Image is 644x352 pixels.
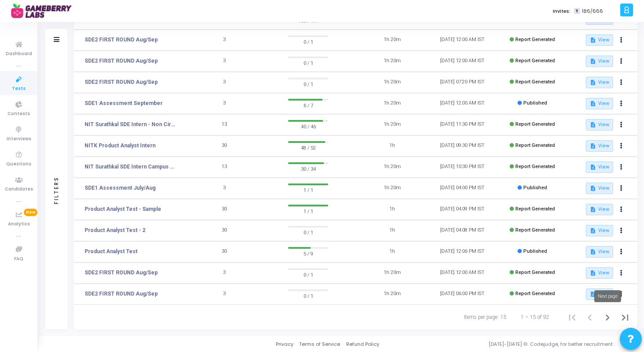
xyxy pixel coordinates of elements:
a: SDE2 FIRST ROUND Aug/Sep [85,290,158,298]
td: [DATE] 11:30 PM IST [427,114,497,135]
button: Last page [616,308,634,326]
span: Report Generated [515,37,555,42]
td: [DATE] 12:00 AM IST [427,262,497,284]
span: 1 / 1 [288,185,328,194]
span: 6 / 7 [288,101,328,109]
a: SDE2 FIRST ROUND Aug/Sep [85,57,158,65]
span: 0 / 1 [288,270,328,279]
a: SDE2 FIRST ROUND Aug/Sep [85,269,158,277]
mat-icon: description [590,101,596,107]
span: Published [523,100,547,106]
span: 0 / 1 [288,37,328,46]
span: FAQ [14,255,23,263]
mat-icon: description [590,185,596,191]
a: NITK Product Analyst Intern [85,142,155,150]
span: 0 / 1 [288,79,328,88]
mat-icon: description [590,79,596,86]
span: Report Generated [515,58,555,64]
button: View [586,119,613,131]
button: View [586,98,613,109]
td: [DATE] 07:20 PM IST [427,72,497,93]
span: Report Generated [515,79,555,85]
td: 30 [189,199,259,220]
span: Report Generated [515,206,555,212]
a: SDE1 Assessment July/Aug [85,184,155,192]
span: Tests [12,85,26,93]
td: 1h 20m [357,51,427,72]
td: 1h [357,199,427,220]
td: 1h [357,220,427,241]
span: Published [523,185,547,191]
span: 48 / 52 [288,143,328,152]
button: View [586,161,613,173]
a: SDE2 FIRST ROUND Aug/Sep [85,36,158,44]
td: 1h 20m [357,262,427,284]
span: Dashboard [6,50,32,58]
span: Candidates [5,186,33,193]
td: 30 [189,135,259,157]
mat-icon: description [590,143,596,149]
span: New [24,209,37,216]
td: 1h 20m [357,157,427,178]
a: SDE1 Assessment September [85,99,163,107]
mat-icon: description [590,228,596,234]
img: logo [11,2,77,20]
a: NIT Surathkal SDE Intern Campus Test [85,163,175,171]
td: [DATE] 10:30 PM IST [427,157,497,178]
td: 3 [189,262,259,284]
span: 0 / 1 [288,228,328,236]
span: 1 / 1 [288,206,328,215]
a: Product Analyst Test [85,247,137,255]
div: Filters [52,141,60,238]
td: 13 [189,157,259,178]
mat-icon: description [590,249,596,255]
mat-icon: description [590,37,596,43]
span: Published [523,248,547,254]
button: View [586,288,613,300]
button: View [586,183,613,194]
td: 30 [189,220,259,241]
span: Contests [7,110,30,118]
a: Refund Policy [346,341,379,348]
td: 3 [189,51,259,72]
button: View [586,140,613,152]
span: T [574,8,580,15]
button: View [586,267,613,279]
span: Analytics [8,221,30,228]
td: [DATE] 12:00 AM IST [427,30,497,51]
span: 0 / 1 [288,291,328,300]
mat-icon: description [590,270,596,276]
td: 1h 20m [357,114,427,135]
label: Invites: [553,7,570,15]
button: View [586,77,613,88]
div: [DATE]-[DATE] © Codejudge, for better recruitment. [379,341,633,348]
td: 3 [189,284,259,305]
span: Questions [6,161,31,168]
td: 1h 20m [357,284,427,305]
span: 30 / 34 [288,164,328,173]
button: View [586,56,613,67]
span: Report Generated [515,164,555,169]
td: [DATE] 12:00 AM IST [427,93,497,114]
a: Privacy [276,341,293,348]
span: Report Generated [515,291,555,296]
a: Product Analyst Test - 2 [85,226,145,234]
div: 1 – 15 of 92 [521,313,549,321]
td: 3 [189,93,259,114]
td: [DATE] 12:00 AM IST [427,51,497,72]
div: Items per page: [464,313,499,321]
td: 1h 20m [357,72,427,93]
mat-icon: description [590,122,596,128]
td: [DATE] 12:06 PM IST [427,241,497,262]
td: [DATE] 09:30 PM IST [427,135,497,157]
td: [DATE] 04:08 PM IST [427,220,497,241]
button: View [586,204,613,215]
td: 3 [189,178,259,199]
td: 1h [357,241,427,262]
mat-icon: description [590,164,596,170]
td: 1h [357,135,427,157]
button: View [586,225,613,236]
span: 5 / 9 [288,249,328,258]
td: 3 [189,72,259,93]
td: 30 [189,241,259,262]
